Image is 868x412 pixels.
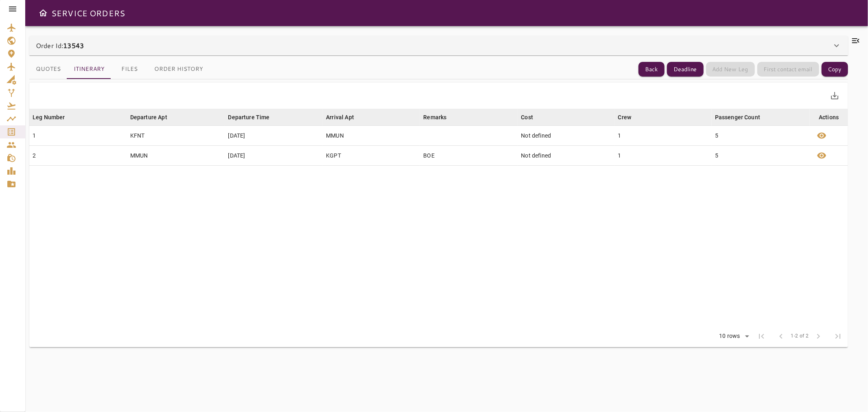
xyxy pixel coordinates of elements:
p: Order Id: [36,41,84,50]
div: basic tabs example [29,59,210,79]
td: Not defined [518,126,615,146]
td: 1 [615,146,712,166]
button: Order History [148,59,210,79]
span: visibility [817,131,826,140]
button: Leg Details [812,146,831,165]
span: save_alt [830,91,840,101]
td: KGPT [323,146,420,166]
div: Order Id:13543 [29,36,848,55]
td: 1 [29,126,127,146]
span: Last Page [829,327,848,346]
button: Export [825,86,845,105]
td: 1 [615,126,712,146]
div: 10 rows [717,333,742,340]
span: Arrival Apt [326,112,365,122]
span: visibility [817,151,826,160]
span: First Page [752,327,772,346]
td: Not defined [518,146,615,166]
span: 1-2 of 2 [791,332,809,340]
button: Leg Details [812,126,831,145]
div: 10 rows [714,330,752,342]
td: KFNT [127,126,225,146]
button: Quotes [29,59,67,79]
div: Remarks [423,112,446,122]
span: Departure Apt [130,112,178,122]
span: Crew [618,112,642,122]
button: Files [111,59,148,79]
button: Copy [822,62,848,77]
td: 5 [712,146,810,166]
td: BOE [420,146,518,166]
div: Arrival Apt [326,112,354,122]
div: Leg Number [33,112,65,122]
div: Departure Time [228,112,270,122]
button: Deadline [667,62,704,77]
td: [DATE] [225,146,323,166]
span: Leg Number [33,112,76,122]
button: Back [638,62,665,77]
div: Passenger Count [715,112,760,122]
td: [DATE] [225,126,323,146]
span: Next Page [809,327,829,346]
div: Departure Apt [130,112,167,122]
b: 13543 [63,41,84,50]
button: Itinerary [67,59,111,79]
div: Cost [521,112,533,122]
span: Cost [521,112,544,122]
td: 5 [712,126,810,146]
button: Open drawer [35,5,51,21]
h6: SERVICE ORDERS [51,7,125,20]
div: Crew [618,112,632,122]
td: MMUN [323,126,420,146]
span: Passenger Count [715,112,771,122]
span: Previous Page [772,327,791,346]
span: Remarks [423,112,457,122]
td: 2 [29,146,127,166]
span: Departure Time [228,112,280,122]
td: MMUN [127,146,225,166]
